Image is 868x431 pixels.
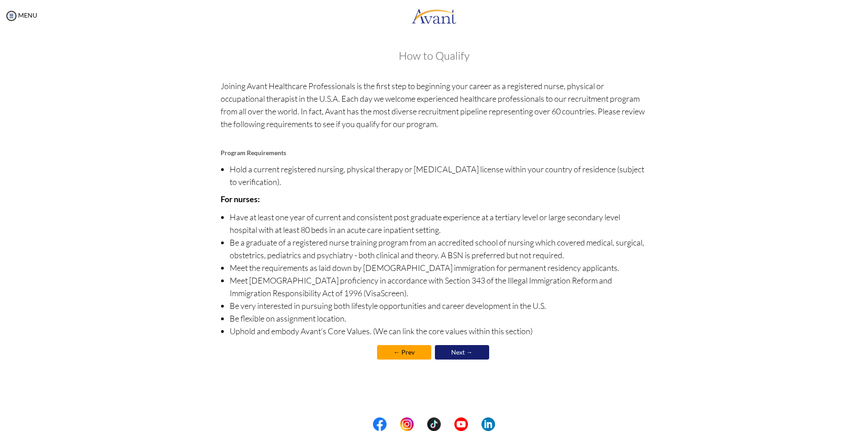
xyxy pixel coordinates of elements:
img: blank.png [441,417,454,431]
li: Be a graduate of a registered nurse training program from an accredited school of nursing which c... [230,236,648,261]
a: MENU [5,11,37,19]
b: For nurses: [221,194,260,204]
b: Program Requirements [221,149,286,156]
li: Meet [DEMOGRAPHIC_DATA] proficiency in accordance with Section 343 of the Illegal Immigration Ref... [230,274,648,299]
li: Hold a current registered nursing, physical therapy or [MEDICAL_DATA] license within your country... [230,163,648,188]
a: ← Prev [377,345,431,360]
img: blank.png [468,417,481,431]
img: blank.png [414,417,427,431]
li: Be flexible on assignment location. [230,312,648,325]
li: Meet the requirements as laid down by [DEMOGRAPHIC_DATA] immigration for permanent residency appl... [230,261,648,274]
h3: How to Qualify [221,50,648,62]
li: Be very interested in pursuing both lifestyle opportunities and career development in the U.S. [230,299,648,312]
img: li.png [481,417,495,431]
img: icon-menu.png [5,9,18,23]
img: in.png [400,417,414,431]
img: blank.png [387,417,400,431]
a: Next → [435,345,489,360]
li: Uphold and embody Avant’s Core Values. (We can link the core values within this section) [230,325,648,337]
img: fb.png [373,417,387,431]
img: tt.png [427,417,441,431]
p: Joining Avant Healthcare Professionals is the first step to beginning your career as a registered... [221,80,648,143]
li: Have at least one year of current and consistent post graduate experience at a tertiary level or ... [230,211,648,236]
img: yt.png [454,417,468,431]
img: logo.png [411,2,457,29]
